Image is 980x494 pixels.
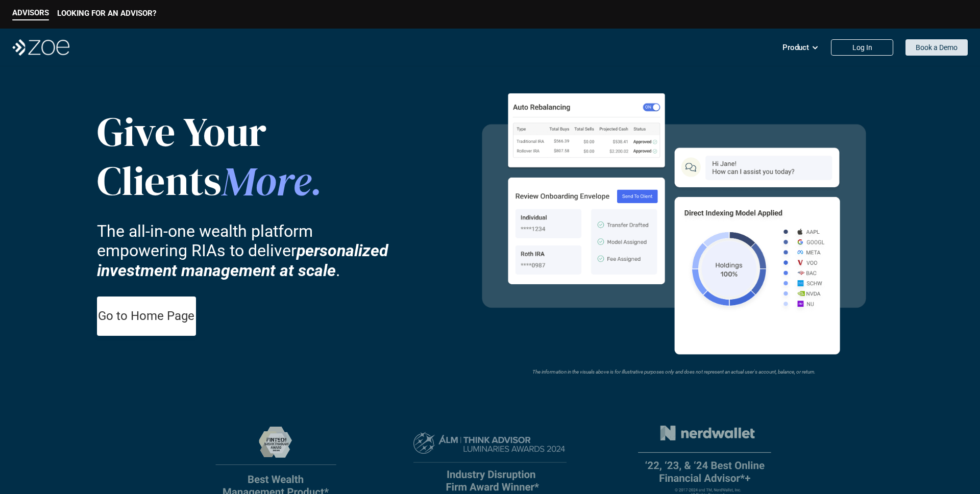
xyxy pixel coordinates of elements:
p: Product [782,40,809,55]
span: Clients [97,153,222,209]
a: Log In [831,39,893,56]
p: Book a Demo [916,43,958,52]
p: ADVISORS [12,8,49,17]
p: LOOKING FOR AN ADVISOR? [57,9,156,18]
strong: personalized investment management at scale [97,241,392,280]
p: The all-in-one wealth platform empowering RIAs to deliver . [97,221,403,280]
p: Give Your [97,107,332,156]
a: Book a Demo [905,39,968,56]
span: More [222,153,311,209]
span: . [311,157,322,207]
em: The information in the visuals above is for illustrative purposes only and does not represent an ... [532,369,816,375]
p: Log In [852,43,872,52]
p: Go to Home Page [98,309,194,324]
